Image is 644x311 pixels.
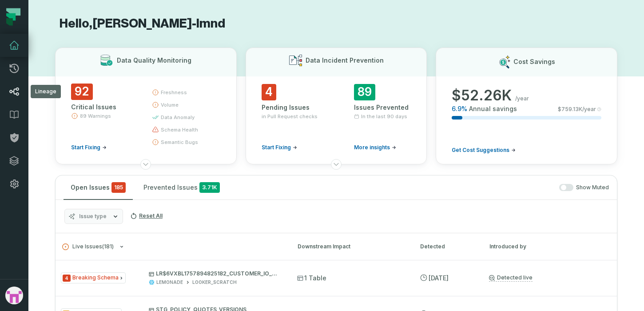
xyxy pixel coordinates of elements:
[161,101,179,108] span: volume
[64,209,123,224] button: Issue type
[306,56,384,65] h3: Data Incident Prevention
[489,274,533,282] a: Detected live
[354,103,411,112] div: Issues Prevented
[63,275,71,282] span: Severity
[262,144,297,151] a: Start Fixing
[199,182,220,193] span: 3.71K
[452,104,467,113] span: 6.9 %
[429,274,449,282] relative-time: Sep 16, 2025, 2:41 AM EDT
[361,113,407,120] span: In the last 90 days
[469,104,517,113] span: Annual savings
[79,213,107,220] span: Issue type
[297,274,326,283] span: 1 Table
[420,243,473,251] div: Detected
[55,16,617,32] h1: Hello, [PERSON_NAME]-lmnd
[156,279,183,286] div: LEMONADE
[489,243,569,251] div: Introduced by
[354,84,375,100] span: 89
[62,243,114,250] span: Live Issues ( 181 )
[61,272,126,283] span: Issue Type
[71,144,107,151] a: Start Fixing
[64,175,133,199] button: Open Issues
[262,84,276,100] span: 4
[161,114,195,121] span: data anomaly
[354,144,396,151] a: More insights
[452,147,509,154] span: Get Cost Suggestions
[515,95,529,102] span: /year
[62,243,282,250] button: Live Issues(181)
[71,103,136,112] div: Critical Issues
[136,175,227,199] button: Prevented Issues
[262,103,318,112] div: Pending Issues
[436,48,617,164] button: Cost Savings$52.26K/year6.9%Annual savings$759.13K/yearGet Cost Suggestions
[452,87,512,104] span: $ 52.26K
[246,48,427,164] button: Data Incident Prevention4Pending Issuesin Pull Request checksStart Fixing89Issues PreventedIn the...
[262,113,318,120] span: in Pull Request checks
[31,85,61,98] div: Lineage
[354,144,390,151] span: More insights
[117,56,191,65] h3: Data Quality Monitoring
[161,126,198,133] span: schema health
[127,209,166,223] button: Reset All
[71,84,93,100] span: 92
[513,57,555,66] h3: Cost Savings
[161,89,187,96] span: freshness
[149,270,281,277] p: LR$6VXBL1757894825182_CUSTOMER_IO_DBT_TABLE
[80,112,111,120] span: 89 Warnings
[452,147,516,154] a: Get Cost Suggestions
[298,243,404,251] div: Downstream Impact
[558,106,596,113] span: $ 759.13K /year
[192,279,237,286] div: LOOKER_SCRATCH
[71,144,100,151] span: Start Fixing
[111,182,126,193] span: critical issues and errors combined
[5,287,23,304] img: avatar of gabe-cohen-lmnd
[161,139,198,146] span: semantic bugs
[231,184,609,191] div: Show Muted
[262,144,291,151] span: Start Fixing
[55,48,237,164] button: Data Quality Monitoring92Critical Issues89 WarningsStart Fixingfreshnessvolumedata anomalyschema ...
